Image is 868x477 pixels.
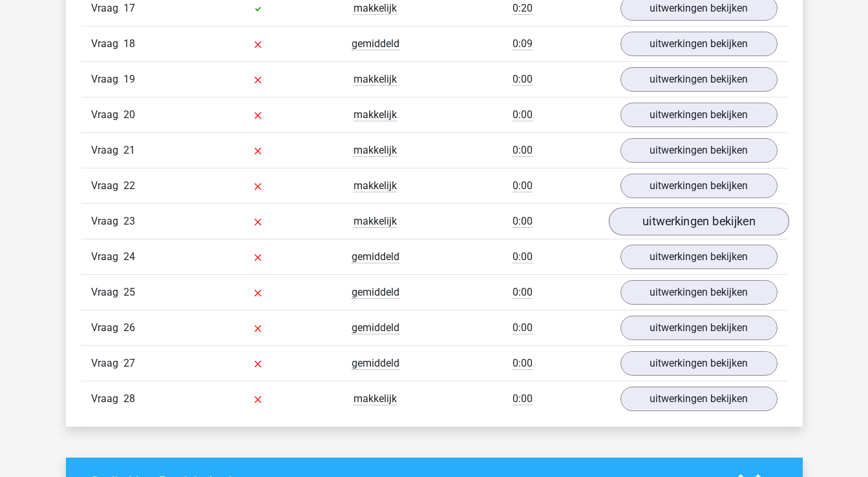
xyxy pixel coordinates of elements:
[123,179,135,192] span: 22
[123,215,135,227] span: 23
[354,73,397,86] span: makkelijk
[513,108,533,121] span: 0:00
[123,144,135,156] span: 21
[91,214,123,229] span: Vraag
[91,72,123,87] span: Vraag
[91,391,123,407] span: Vraag
[608,208,789,236] a: uitwerkingen bekijken
[354,2,397,15] span: makkelijk
[91,356,123,371] span: Vraag
[620,32,778,56] a: uitwerkingen bekijken
[91,107,123,123] span: Vraag
[620,316,778,340] a: uitwerkingen bekijken
[354,144,397,157] span: makkelijk
[513,286,533,299] span: 0:00
[123,357,135,369] span: 27
[620,387,778,411] a: uitwerkingen bekijken
[123,250,135,263] span: 24
[513,321,533,334] span: 0:00
[123,73,135,85] span: 19
[352,321,399,334] span: gemiddeld
[123,2,135,14] span: 17
[620,245,778,269] a: uitwerkingen bekijken
[620,103,778,127] a: uitwerkingen bekijken
[123,37,135,50] span: 18
[513,144,533,157] span: 0:00
[91,1,123,16] span: Vraag
[352,286,399,299] span: gemiddeld
[354,179,397,192] span: makkelijk
[91,36,123,52] span: Vraag
[354,392,397,405] span: makkelijk
[354,108,397,121] span: makkelijk
[620,67,778,92] a: uitwerkingen bekijken
[123,321,135,334] span: 26
[354,215,397,228] span: makkelijk
[123,108,135,121] span: 20
[620,174,778,198] a: uitwerkingen bekijken
[513,73,533,86] span: 0:00
[352,250,399,263] span: gemiddeld
[513,215,533,228] span: 0:00
[123,392,135,405] span: 28
[352,357,399,370] span: gemiddeld
[513,357,533,370] span: 0:00
[91,249,123,265] span: Vraag
[620,351,778,376] a: uitwerkingen bekijken
[123,286,135,298] span: 25
[513,250,533,263] span: 0:00
[91,143,123,158] span: Vraag
[91,178,123,194] span: Vraag
[620,138,778,163] a: uitwerkingen bekijken
[513,2,533,15] span: 0:20
[620,280,778,305] a: uitwerkingen bekijken
[513,392,533,405] span: 0:00
[91,285,123,300] span: Vraag
[91,320,123,336] span: Vraag
[513,179,533,192] span: 0:00
[352,37,399,50] span: gemiddeld
[513,37,533,50] span: 0:09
